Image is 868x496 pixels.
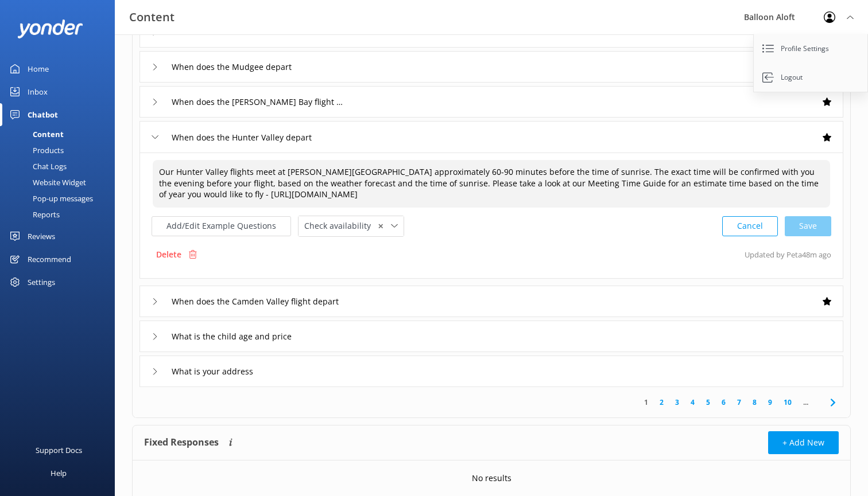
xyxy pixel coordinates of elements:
[51,462,67,485] div: Help
[7,142,64,158] div: Products
[768,431,839,454] button: + Add New
[745,244,831,265] p: Updated by Peta 48m ago
[797,397,814,408] span: ...
[28,225,55,248] div: Reviews
[700,397,716,408] a: 5
[28,271,55,294] div: Settings
[731,397,747,408] a: 7
[156,248,181,261] p: Delete
[7,126,115,142] a: Content
[762,397,778,408] a: 9
[144,431,219,454] h4: Fixed Responses
[722,216,778,236] button: Cancel
[28,103,58,126] div: Chatbot
[129,8,175,26] h3: Content
[7,206,115,222] a: Reports
[7,190,93,206] div: Pop-up messages
[28,57,49,80] div: Home
[669,397,685,408] a: 3
[153,160,830,208] textarea: Our Hunter Valley flights meet at [PERSON_NAME][GEOGRAPHIC_DATA] approximately 60-90 minutes befo...
[685,397,700,408] a: 4
[304,220,378,232] span: Check availability
[152,216,291,236] button: Add/Edit Example Questions
[7,190,115,206] a: Pop-up messages
[7,126,64,142] div: Content
[17,19,83,38] img: yonder-white-logo.png
[7,158,115,174] a: Chat Logs
[7,174,115,190] a: Website Widget
[7,174,86,190] div: Website Widget
[36,439,82,462] div: Support Docs
[747,397,762,408] a: 8
[378,221,383,232] span: ✕
[654,397,669,408] a: 2
[7,142,115,158] a: Products
[7,158,67,174] div: Chat Logs
[28,248,71,271] div: Recommend
[716,397,731,408] a: 6
[638,397,654,408] a: 1
[28,80,48,103] div: Inbox
[7,206,60,222] div: Reports
[472,472,511,485] p: No results
[778,397,797,408] a: 10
